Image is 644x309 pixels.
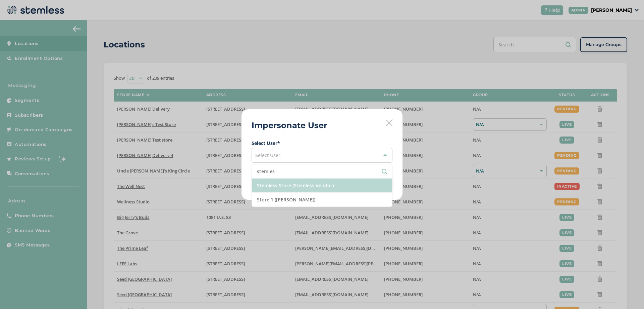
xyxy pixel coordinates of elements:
label: Select User [252,140,392,147]
input: Search [257,168,387,175]
iframe: Chat Widget [610,277,644,309]
h2: Impersonate User [252,119,327,131]
span: Select User [255,152,280,158]
li: Stemless Store (Stemless Vendor) [252,179,392,193]
li: Store 1 ([PERSON_NAME]) [252,193,392,206]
